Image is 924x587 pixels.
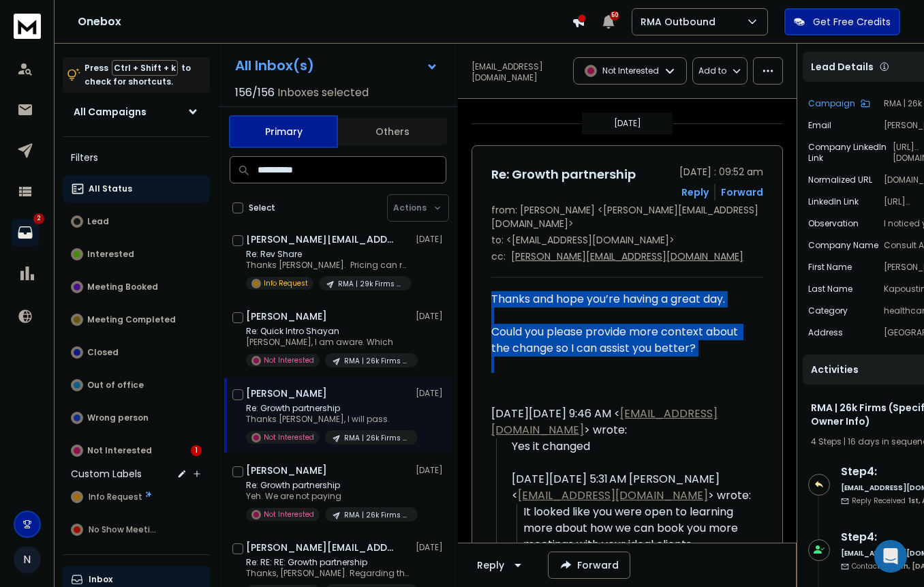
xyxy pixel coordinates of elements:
[89,183,132,194] p: All Status
[491,233,763,247] p: to: <[EMAIL_ADDRESS][DOMAIN_NAME]>
[87,445,152,456] p: Not Interested
[63,175,210,202] button: All Status
[74,105,147,119] h1: All Campaigns
[246,557,410,568] p: Re: RE: RE: Growth partnership
[491,406,752,438] div: [DATE][DATE] 9:46 AM < > wrote:
[808,196,859,207] p: LinkedIn Link
[512,471,752,504] div: [DATE][DATE] 5:31 AM [PERSON_NAME] < > wrote:
[235,85,275,101] span: 156 / 156
[14,546,41,573] button: N
[264,278,308,288] p: Info Request
[477,558,504,572] div: Reply
[63,306,210,333] button: Meeting Completed
[246,249,410,260] p: Re: Rev Share
[63,98,210,125] button: All Campaigns
[246,541,396,554] h1: [PERSON_NAME][EMAIL_ADDRESS][DOMAIN_NAME]
[808,120,831,131] p: Email
[63,372,210,399] button: Out of office
[246,480,410,491] p: Re: Growth partnership
[63,339,210,366] button: Closed
[87,380,144,391] p: Out of office
[338,117,447,147] button: Others
[63,404,210,432] button: Wrong person
[416,465,446,476] p: [DATE]
[63,483,210,511] button: Info Request
[87,412,149,423] p: Wrong person
[246,491,410,502] p: Yeh. We are not paying
[808,98,870,109] button: Campaign
[14,14,41,39] img: logo
[246,260,410,271] p: Thanks [PERSON_NAME]. Pricing can range depending
[264,509,314,520] p: Not Interested
[246,568,410,579] p: Thanks, [PERSON_NAME]. Regarding the 15% revenue
[87,216,109,227] p: Lead
[466,552,537,579] button: Reply
[89,574,112,585] p: Inbox
[229,115,338,148] button: Primary
[63,208,210,235] button: Lead
[679,165,763,179] p: [DATE] : 09:52 am
[63,516,210,543] button: No Show Meeting
[512,438,752,455] div: Yes it changed
[808,98,855,109] p: Campaign
[246,403,410,414] p: Re: Growth partnership
[491,203,763,230] p: from: [PERSON_NAME] <[PERSON_NAME][EMAIL_ADDRESS][DOMAIN_NAME]>
[491,291,752,357] div: Thanks and hope you’re having a great day. Could you please provide more context about the change...
[87,314,176,325] p: Meeting Completed
[63,273,210,301] button: Meeting Booked
[112,60,178,76] span: Ctrl + Shift + k
[416,542,446,553] p: [DATE]
[813,15,891,29] p: Get Free Credits
[721,185,763,199] div: Forward
[87,249,134,260] p: Interested
[491,165,636,184] h1: Re: Growth partnership
[78,14,572,30] h1: Onebox
[89,492,142,502] span: Info Request
[344,510,410,520] p: RMA | 26k Firms (Specific Owner Info)
[277,85,369,101] h3: Inboxes selected
[246,387,327,400] h1: [PERSON_NAME]
[246,414,410,425] p: Thanks [PERSON_NAME], I will pass.
[235,59,314,72] h1: All Inbox(s)
[698,65,726,76] p: Add to
[491,250,506,263] p: cc:
[338,279,403,289] p: RMA | 29k Firms (General Team Info)
[808,284,852,295] p: Last Name
[681,185,709,199] button: Reply
[63,437,210,464] button: Not Interested1
[602,65,659,76] p: Not Interested
[641,15,721,29] p: RMA Outbound
[224,52,449,79] button: All Inbox(s)
[808,240,878,251] p: Company Name
[33,213,44,224] p: 2
[416,234,446,245] p: [DATE]
[416,311,446,322] p: [DATE]
[344,356,410,366] p: RMA | 26k Firms (Specific Owner Info)
[87,347,119,358] p: Closed
[84,61,191,89] p: Press to check for shortcuts.
[344,433,410,443] p: RMA | 26k Firms (Specific Owner Info)
[246,464,327,477] h1: [PERSON_NAME]
[12,219,39,246] a: 2
[246,232,396,246] h1: [PERSON_NAME][EMAIL_ADDRESS][DOMAIN_NAME]
[416,388,446,399] p: [DATE]
[511,250,743,263] p: [PERSON_NAME][EMAIL_ADDRESS][DOMAIN_NAME]
[246,310,327,323] h1: [PERSON_NAME]
[811,60,874,74] p: Lead Details
[808,142,893,164] p: Company LinkedIn Link
[808,305,848,316] p: category
[89,524,160,535] span: No Show Meeting
[264,355,314,365] p: Not Interested
[246,326,410,337] p: Re: Quick Intro Shayan
[808,327,843,338] p: Address
[614,118,641,129] p: [DATE]
[808,175,872,185] p: Normalized URL
[63,241,210,268] button: Interested
[249,202,275,213] label: Select
[264,432,314,442] p: Not Interested
[808,218,859,229] p: observation
[246,337,410,348] p: [PERSON_NAME], I am aware. Which
[548,552,630,579] button: Forward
